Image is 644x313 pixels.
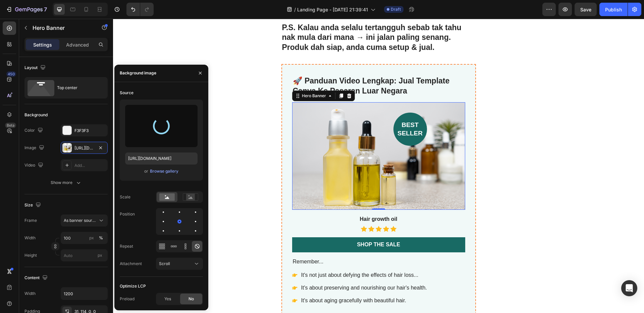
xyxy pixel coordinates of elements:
div: Open Intercom Messenger [621,280,637,296]
label: Width [24,235,36,241]
p: Advanced [66,41,89,48]
div: Video [24,161,45,170]
div: Position [120,211,135,217]
span: Save [580,7,591,12]
span: As banner source [64,217,97,224]
div: Show more [51,179,82,186]
h2: best seller [280,94,314,127]
p: It's not just about defying the effects of hair loss... [188,252,314,260]
iframe: Design area [113,19,644,313]
h2: 🚀 Panduan Video Lengkap: Jual Template Canva Ke Pasaran Luar Negara [179,57,352,78]
input: px [61,249,108,261]
div: % [99,235,103,241]
div: Preload [120,296,135,302]
span: px [98,253,102,258]
label: Frame [24,217,37,224]
p: 7 [44,5,47,13]
p: Hero Banner [33,24,90,32]
p: Settings [33,41,52,48]
button: Show more [24,177,108,189]
button: Publish [599,3,628,16]
div: Hero Banner [187,74,214,80]
div: Image [24,143,46,152]
h3: Hair growth oil [179,196,352,205]
div: Color [24,126,44,135]
button: px [97,234,105,242]
p: Remember... [180,240,352,247]
div: Add... [74,163,106,169]
div: Optimize LCP [120,283,146,289]
div: Shop the Sale [244,223,287,230]
div: Content [24,273,49,283]
button: % [88,234,96,242]
div: Top center [57,80,98,96]
span: / [294,6,296,13]
label: Height [24,252,37,258]
input: px% [61,232,108,244]
div: Layout [24,63,47,72]
input: Auto [61,288,107,300]
button: 7 [3,3,50,16]
div: Beta [5,123,16,128]
button: As banner source [61,214,108,227]
span: No [189,296,194,302]
p: It's about aging gracefully with beautiful hair. [188,278,314,286]
div: Size [24,201,42,210]
div: Undo/Redo [126,3,154,16]
button: Scroll [156,258,203,270]
span: Landing Page - [DATE] 21:39:41 [297,6,368,13]
div: Source [120,90,133,96]
div: Scale [120,194,130,200]
span: Scroll [159,261,170,266]
span: or [144,167,148,175]
div: Repeat [120,243,133,249]
p: It's about preserving and nourishing our hair's health. [188,265,314,273]
div: px [89,235,94,241]
span: Yes [164,296,171,302]
a: Shop the Sale [179,218,352,234]
span: Draft [391,6,401,12]
div: 450 [6,71,16,77]
div: Background Image [179,83,352,191]
div: F3F3F3 [74,128,106,134]
button: Save [575,3,597,16]
div: Width [24,291,36,297]
div: Attachment [120,261,142,267]
button: Browse gallery [150,168,179,175]
div: Publish [605,6,622,13]
div: Background image [120,70,156,76]
div: [URL][DOMAIN_NAME] [74,145,94,151]
div: Background [24,112,48,118]
input: https://example.com/image.jpg [125,152,198,165]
